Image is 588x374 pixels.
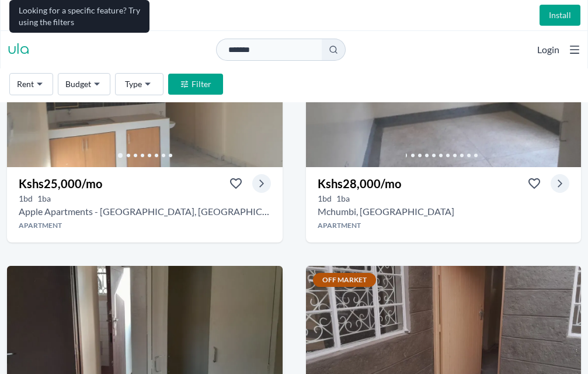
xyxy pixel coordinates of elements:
a: Kshs25,000/moView property in detail1bd 1ba Apple Apartments - [GEOGRAPHIC_DATA], [GEOGRAPHIC_DAT... [7,167,283,243]
a: ula [8,40,29,59]
span: Rent [17,78,34,90]
h5: 1 bathrooms [37,193,51,205]
span: Type [125,78,142,90]
h3: Kshs 25,000 /mo [19,175,102,192]
span: Budget [65,78,91,90]
span: Looking for a specific feature? Try using the filters [19,5,140,27]
button: Budget [58,73,110,95]
button: View property in detail [551,174,569,193]
button: Login [537,43,559,57]
a: Kshs28,000/moView property in detail1bd 1ba Mchumbi, [GEOGRAPHIC_DATA]Apartment [306,167,582,243]
span: Off Market [313,273,376,287]
h4: Apartment [7,221,283,230]
span: Filter [192,78,211,90]
h5: 1 bedrooms [19,193,33,205]
button: Rent [9,73,53,95]
button: View property in detail [252,174,271,193]
a: Install [540,5,580,26]
h2: 1 bedroom Apartment for rent in South B - Kshs 25,000/mo -Apple Apartments - South B, Shikunga, N... [19,205,271,219]
h5: 1 bedrooms [318,193,332,205]
h3: Kshs 28,000 /mo [318,175,401,192]
h4: Apartment [306,221,582,230]
h5: 1 bathrooms [336,193,350,205]
h2: 1 bedroom Apartment for rent in South B - Kshs 28,000/mo -Worldmart supermarket, Mchumbi, Nairobi... [318,205,454,219]
button: Filter properties [168,74,223,95]
button: Type [115,73,163,95]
